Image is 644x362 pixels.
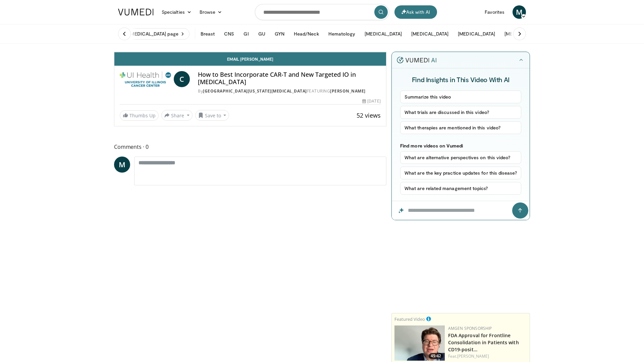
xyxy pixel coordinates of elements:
[448,325,492,331] a: Amgen Sponsorship
[220,27,238,41] button: CNS
[271,27,288,41] button: GYN
[114,142,386,151] span: Comments 0
[198,71,380,85] h4: How to Best Incorporate CAR-T and New Targeted IO in [MEDICAL_DATA]
[361,27,406,41] button: [MEDICAL_DATA]
[394,5,437,19] button: Ask with AI
[120,110,159,121] a: Thumbs Up
[457,353,489,359] a: [PERSON_NAME]
[114,157,130,173] a: M
[198,88,380,94] div: By FEATURING
[392,201,530,220] input: Question for the AI
[394,325,445,361] img: 0487cae3-be8e-480d-8894-c5ed9a1cba93.png.150x105_q85_crop-smart_upscale.png
[362,98,380,104] div: [DATE]
[400,143,521,148] p: Find more videos on Vumedi
[239,27,253,41] button: GI
[429,353,443,359] span: 45:42
[481,5,508,19] a: Favorites
[400,151,521,164] button: What are alternative perspectives on this video?
[120,71,171,87] img: University of Illinois Cancer Center
[195,110,229,121] button: Save to
[255,4,389,20] input: Search topics, interventions
[357,111,381,119] span: 52 views
[197,27,219,41] button: Breast
[400,167,521,179] button: What are the key practice updates for this disease?
[407,27,452,41] button: [MEDICAL_DATA]
[400,121,521,134] button: What therapies are mentioned in this video?
[158,5,196,19] a: Specialties
[330,88,366,94] a: [PERSON_NAME]
[118,9,154,15] img: VuMedi Logo
[410,225,511,309] iframe: Advertisement
[174,71,190,87] a: C
[161,110,193,121] button: Share
[254,27,269,41] button: GU
[394,316,425,322] small: Featured Video
[513,5,526,19] a: M
[500,27,546,41] button: [MEDICAL_DATA]
[400,75,521,84] h4: Find Insights in This Video With AI
[397,57,436,63] img: vumedi-ai-logo.v2.svg
[394,325,445,361] a: 45:42
[400,90,521,103] button: Summarize this video
[448,353,527,359] div: Feat.
[400,182,521,195] button: What are related management topics?
[454,27,499,41] button: [MEDICAL_DATA]
[114,28,190,40] a: Visit [MEDICAL_DATA] page
[114,52,386,66] a: Email [PERSON_NAME]
[448,332,519,353] a: FDA Approval for Frontline Consolidation in Patients with CD19-posit…
[400,106,521,119] button: What trials are discussed in this video?
[203,88,307,94] a: [GEOGRAPHIC_DATA][US_STATE][MEDICAL_DATA]
[324,27,360,41] button: Hematology
[290,27,323,41] button: Head/Neck
[196,5,226,19] a: Browse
